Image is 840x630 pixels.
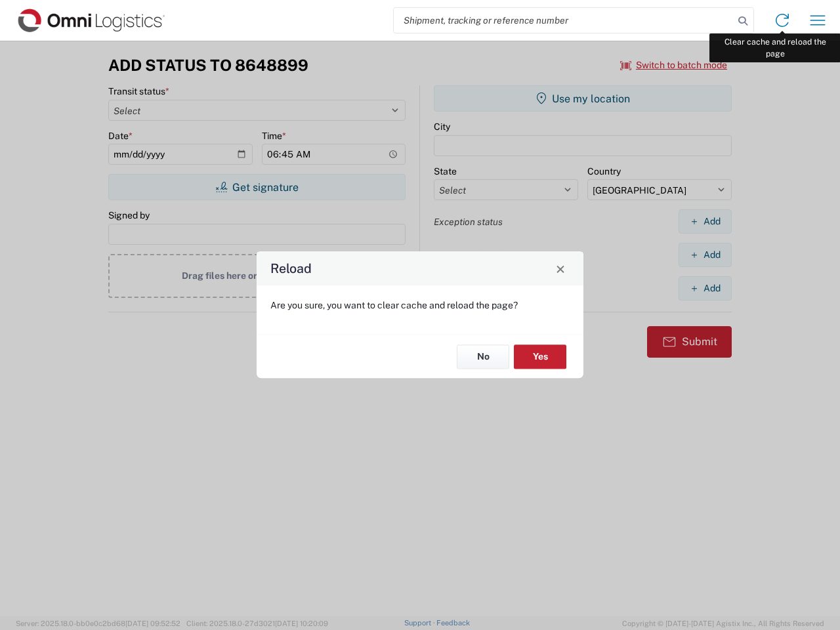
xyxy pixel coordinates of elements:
p: Are you sure, you want to clear cache and reload the page? [270,299,570,311]
button: Close [551,259,570,278]
button: Yes [514,345,566,369]
button: No [457,345,509,369]
h4: Reload [270,259,312,278]
input: Shipment, tracking or reference number [394,8,734,33]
